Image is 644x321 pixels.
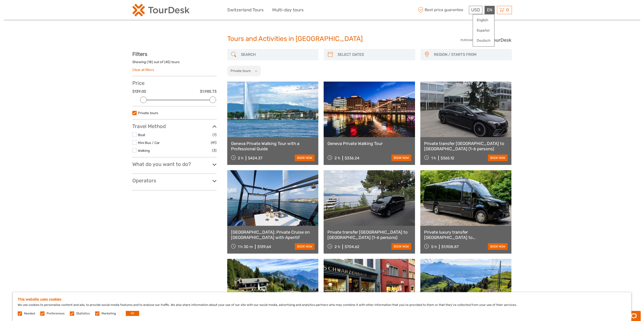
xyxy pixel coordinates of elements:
a: Boat [138,133,145,137]
p: Chat now [7,9,57,13]
span: 2 h [238,156,243,160]
img: PurchaseViaTourDesk.png [460,37,512,43]
a: Español [473,26,494,35]
span: Best price guarantee [417,6,468,14]
a: Multi-day tours [272,6,304,14]
a: book now [295,243,315,250]
a: Mini Bus / Car [138,141,160,145]
span: 2 h [335,156,340,160]
a: book now [391,155,411,161]
label: Needed [24,311,35,316]
a: book now [391,243,411,250]
label: 18 [148,60,152,64]
label: Statistics [76,311,90,316]
div: $424.37 [248,156,262,160]
h3: What do you want to do? [132,161,217,167]
a: book now [295,155,315,161]
button: Open LiveChat chat widget [58,8,64,14]
div: EN [485,6,495,14]
button: REGION / STARTS FROM [432,51,509,59]
a: [GEOGRAPHIC_DATA]: Private Cruise on [GEOGRAPHIC_DATA] with Aperitif [231,230,315,240]
a: Deutsch [473,36,494,45]
a: Clear all filters [132,68,154,72]
div: We use cookies to personalise content and ads, to provide social media features and to analyse ou... [13,292,631,321]
span: 0 [505,7,510,12]
a: book now [488,243,508,250]
label: 45 [165,60,169,64]
a: book now [488,155,508,161]
a: Geneva Private Walking Tour [327,141,411,146]
div: $704.62 [345,244,359,249]
label: Preferences [47,311,65,316]
h5: This website uses cookies [18,297,626,302]
h3: Travel Method [132,123,217,129]
div: $1,908.87 [441,244,459,249]
input: SELECT DATES [336,50,413,59]
div: $336.24 [345,156,359,160]
input: SEARCH [239,50,316,59]
span: 2 h [335,244,340,249]
h2: Private tours [231,69,251,73]
span: 1 h 30 m [238,244,253,249]
span: USD [471,7,480,12]
strong: Filters [132,51,147,57]
a: Walking [138,149,150,153]
a: Private transfer [GEOGRAPHIC_DATA] to [GEOGRAPHIC_DATA] (1-6 persons) [327,230,411,240]
h1: Tours and Activities in [GEOGRAPHIC_DATA] [227,35,417,43]
span: 5 h [431,244,437,249]
h3: Price [132,80,217,86]
div: $139.64 [257,244,271,249]
div: Showing ( ) out of ( ) tours [132,60,217,67]
label: Marketing [101,311,116,316]
span: (41) [211,140,217,145]
a: English [473,16,494,25]
label: $139.00 [132,89,146,94]
img: 2254-3441b4b5-4e5f-4d00-b396-31f1d84a6ebf_logo_small.png [132,4,190,16]
a: Switzerland Tours [227,6,264,14]
span: (1) [213,132,217,138]
button: OK [126,311,139,316]
span: 1 h [431,156,436,160]
a: Private luxury transfer [GEOGRAPHIC_DATA] to [GEOGRAPHIC_DATA] (1-6 persons) [424,230,508,240]
label: $1,985.73 [200,89,217,94]
a: Private transfer [GEOGRAPHIC_DATA] to [GEOGRAPHIC_DATA] (1-6 persons) [424,141,508,151]
span: (3) [212,147,217,153]
h3: Operators [132,178,217,184]
button: x [252,68,258,73]
a: Geneva Private Walking Tour with a Professional Guide [231,141,315,151]
a: Private tours [138,111,158,115]
div: $365.12 [441,156,454,160]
